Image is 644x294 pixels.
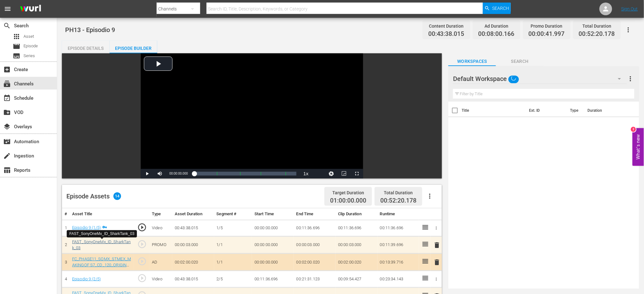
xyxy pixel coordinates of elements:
[377,237,419,254] td: 00:11:39.696
[149,254,172,271] td: AD
[330,188,366,197] div: Target Duration
[330,197,366,204] span: 01:00:00.000
[294,208,336,220] th: End Time
[252,220,294,237] td: 00:00:00.000
[633,128,644,166] button: Open Feedback Widget
[3,166,11,174] span: Reports
[579,22,615,30] div: Total Duration
[252,237,294,254] td: 00:00:00.000
[62,237,70,254] td: 2
[149,220,172,237] td: Video
[15,2,46,17] img: ans4CAIJ8jUAAAAAAAAAAAAAAAAAAAAAAAAgQb4GAAAAAAAAAAAAAAAAAAAAAAAAJMjXAAAAAAAAAAAAAAAAAAAAAAAAgAT5G...
[62,208,70,220] th: #
[65,26,115,34] span: PH13 - Episodio 9
[336,271,377,288] td: 00:09:54.427
[214,271,252,288] td: 2/5
[380,197,417,204] span: 00:52:20.178
[252,271,294,288] td: 00:11:36.696
[483,3,511,14] button: Search
[380,188,417,197] div: Total Duration
[3,109,11,116] span: VOD
[172,271,214,288] td: 00:43:38.015
[3,123,11,130] span: Overlays
[336,237,377,254] td: 00:00:03.000
[137,257,147,266] span: play_circle_outline
[70,208,134,220] th: Asset Title
[529,30,565,38] span: 00:00:41.997
[66,192,121,200] div: Episode Assets
[294,254,336,271] td: 00:02:00.020
[172,220,214,237] td: 00:43:38.015
[62,220,70,237] td: 1
[300,169,312,178] button: Playback Rate
[110,41,157,53] button: Episode Builder
[110,41,157,56] div: Episode Builder
[584,102,622,119] th: Duration
[69,231,134,237] div: FAST_SonyOneMx_ID_SharkTank_03
[62,271,70,288] td: 4
[294,237,336,254] td: 00:00:03.000
[566,102,584,119] th: Type
[448,57,496,65] span: Workspaces
[621,6,638,11] a: Sign Out
[3,22,11,30] span: Search
[377,208,419,220] th: Runtime
[336,208,377,220] th: Clip Duration
[377,254,419,271] td: 00:13:39.716
[214,220,252,237] td: 1/5
[13,33,20,40] span: Asset
[3,138,11,145] span: Automation
[62,41,110,56] div: Episode Details
[496,57,544,65] span: Search
[433,241,441,249] span: delete
[153,169,166,178] button: Mute
[172,254,214,271] td: 00:02:00.020
[525,102,566,119] th: Ext. ID
[252,208,294,220] th: Start Time
[3,80,11,88] span: Channels
[3,94,11,102] span: Schedule
[631,127,636,132] div: 2
[172,237,214,254] td: 00:00:03.000
[377,220,419,237] td: 00:11:36.696
[336,254,377,271] td: 00:02:00.020
[137,223,147,232] span: play_circle_outline
[72,239,131,250] a: FAST_SonyOneMx_ID_SharkTank_03
[13,43,20,50] span: Episode
[433,240,441,250] button: delete
[428,30,464,38] span: 00:43:38.015
[113,192,121,200] span: 14
[169,172,188,175] span: 00:00:00.000
[149,271,172,288] td: Video
[294,220,336,237] td: 00:11:36.696
[627,75,634,83] span: more_vert
[62,41,110,53] button: Episode Details
[214,208,252,220] th: Segment #
[214,254,252,271] td: 1/1
[137,239,147,249] span: play_circle_outline
[294,271,336,288] td: 00:21:31.123
[24,53,35,59] span: Series
[172,208,214,220] th: Asset Duration
[149,208,172,220] th: Type
[13,52,20,60] span: Series
[62,254,70,271] td: 3
[3,66,11,73] span: Create
[252,254,294,271] td: 00:00:00.000
[433,258,441,266] span: delete
[579,30,615,38] span: 00:52:20.178
[350,169,363,178] button: Fullscreen
[492,3,509,14] span: Search
[194,172,296,176] div: Progress Bar
[325,169,338,178] button: Jump To Time
[141,53,363,178] div: Video Player
[529,22,565,30] div: Promo Duration
[453,70,627,88] div: Default Workspace
[149,237,172,254] td: PROMO
[478,30,515,38] span: 00:08:00.166
[478,22,515,30] div: Ad Duration
[141,169,153,178] button: Play
[433,257,441,267] button: delete
[72,257,132,273] a: FC_PHASE11_SOMX_STMEX_MAKINGOF S7_CD_120_ORIGINAL_v2
[4,5,11,13] span: menu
